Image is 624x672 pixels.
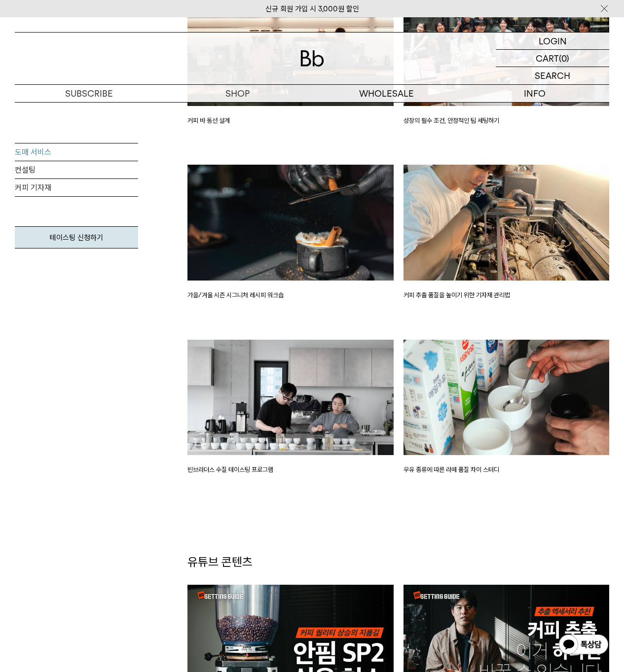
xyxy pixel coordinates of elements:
a: SUBSCRIBE [15,85,163,102]
p: SEARCH [535,67,570,84]
img: 우유 종류에 따른 라떼 품질 차이 스터디 이미지 [404,340,610,456]
p: LOGIN [539,33,567,49]
p: 커피 추출 품질을 높이기 위한 기자재 관리법 [404,290,610,300]
img: 가을/겨울 시즌 시그니처 레시피 워크숍 이미지 [187,165,394,281]
a: SHOP [163,85,312,102]
a: 테이스팅 신청하기 [15,226,138,248]
img: 로고 [300,50,324,67]
a: 커피 기자재 [15,179,138,197]
img: 빈브라더스 수질 테이스팅 프로그램 이미지 [187,340,394,456]
a: CART (0) [496,50,609,67]
p: 커피 바 동선 설계 [187,116,394,126]
img: 카카오톡 채널 1:1 채팅 버튼 [558,634,609,657]
p: CART [536,50,559,67]
p: WHOLESALE [312,85,461,102]
a: 컨설팅 [15,161,138,179]
a: LOGIN [496,33,609,50]
img: 커피 추출 품질을 높이기 위한 기자재 관리법 이미지 [404,165,610,281]
p: 우유 종류에 따른 라떼 품질 차이 스터디 [404,465,610,475]
a: 도매 서비스 [15,143,138,161]
p: 가을/겨울 시즌 시그니처 레시피 워크숍 [187,290,394,300]
p: (0) [559,50,569,67]
div: 유튜브 콘텐츠 [183,554,614,570]
a: 신규 회원 가입 시 3,000원 할인 [265,4,359,13]
p: 빈브라더스 수질 테이스팅 프로그램 [187,465,394,475]
p: INFO [461,85,609,102]
p: 성장의 필수 조건, 안정적인 팀 세팅하기 [404,116,610,126]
